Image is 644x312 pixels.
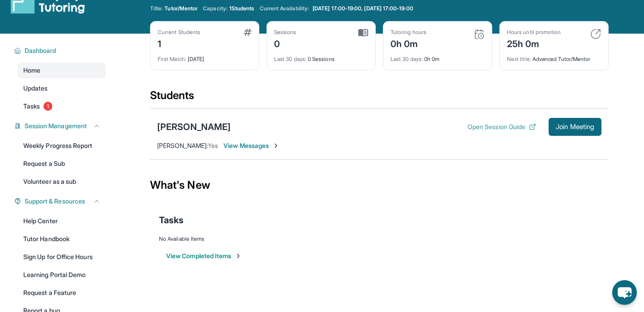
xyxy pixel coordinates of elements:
div: [PERSON_NAME] [157,121,231,133]
div: 25h 0m [507,36,561,50]
span: 1 [43,102,52,111]
div: Current Students [158,29,200,36]
div: Advanced Tutor/Mentor [507,50,601,63]
span: Current Availability: [260,5,309,12]
span: Yes [208,142,218,149]
div: What's New [150,165,609,205]
span: Last 30 days : [391,56,423,62]
div: Hours until promotion [507,29,561,36]
a: Tasks1 [18,98,106,114]
button: Support & Resources [21,197,100,206]
div: 1 [158,36,200,50]
div: Sessions [274,29,296,36]
a: Updates [18,80,106,96]
img: Chevron-Right [272,142,279,149]
div: 0h 0m [391,36,426,50]
span: 1 Students [229,5,254,12]
span: Next title : [507,56,531,62]
div: Students [150,88,609,108]
div: 0h 0m [391,50,485,63]
a: Learning Portal Demo [18,267,106,283]
img: card [358,29,368,37]
span: [DATE] 17:00-19:00, [DATE] 17:00-19:00 [313,5,413,12]
span: Session Management [25,121,87,130]
span: Tutor/Mentor [164,5,197,12]
a: Home [18,62,106,78]
img: card [590,29,601,39]
button: Open Session Guide [468,122,536,131]
span: Tasks [159,214,184,226]
a: Help Center [18,213,106,229]
a: Request a Feature [18,285,106,301]
button: View Completed Items [166,251,242,260]
img: card [474,29,485,39]
a: Request a Sub [18,156,106,172]
span: Capacity: [203,5,228,12]
a: [DATE] 17:00-19:00, [DATE] 17:00-19:00 [311,5,415,12]
span: Home [23,66,40,75]
div: Tutoring hours [391,29,426,36]
span: [PERSON_NAME] : [157,142,208,149]
button: Session Management [21,121,100,130]
a: Volunteer as a sub [18,173,106,190]
span: Last 30 days : [274,56,306,62]
span: View Messages [223,141,279,150]
a: Sign Up for Office Hours [18,249,106,265]
span: Support & Resources [25,197,85,206]
button: chat-button [612,280,637,305]
a: Weekly Progress Report [18,138,106,154]
span: Title: [150,5,163,12]
div: 0 Sessions [274,50,368,63]
button: Dashboard [21,46,100,55]
span: Updates [23,84,48,93]
span: Join Meeting [556,124,594,130]
a: Tutor Handbook [18,231,106,247]
div: 0 [274,36,296,50]
div: No Available Items [159,235,600,243]
div: [DATE] [158,50,252,63]
img: card [244,29,252,36]
button: Join Meeting [549,118,601,136]
span: First Match : [158,56,186,62]
span: Tasks [23,102,40,111]
span: Dashboard [25,46,56,55]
